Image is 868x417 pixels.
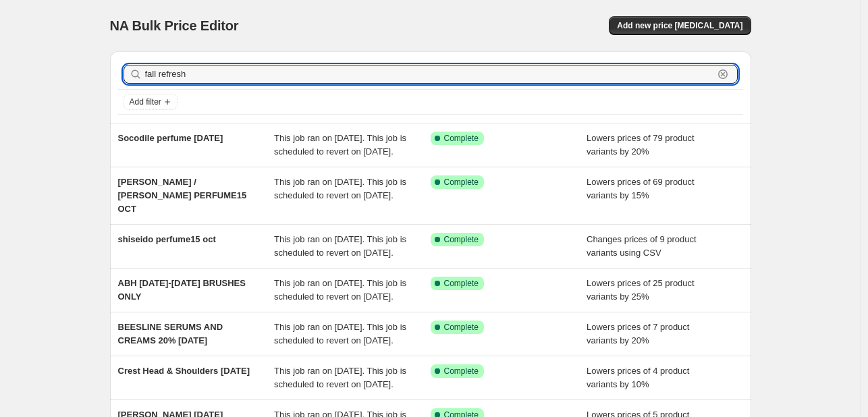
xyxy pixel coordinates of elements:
span: This job ran on [DATE]. This job is scheduled to revert on [DATE]. [274,234,406,258]
span: Complete [444,366,479,377]
span: Add filter [130,96,161,107]
span: Complete [444,133,479,144]
span: Lowers prices of 4 product variants by 10% [587,366,689,389]
span: BEESLINE SERUMS AND CREAMS 20% [DATE] [118,322,223,345]
span: ABH [DATE]-[DATE] BRUSHES ONLY [118,278,246,302]
span: Lowers prices of 69 product variants by 15% [587,177,695,200]
button: Add filter [124,94,178,110]
span: Complete [444,322,479,333]
span: Changes prices of 9 product variants using CSV [587,234,697,258]
span: shiseido perfume15 oct [118,234,216,244]
span: This job ran on [DATE]. This job is scheduled to revert on [DATE]. [274,322,406,345]
span: Complete [444,278,479,289]
span: This job ran on [DATE]. This job is scheduled to revert on [DATE]. [274,177,406,200]
span: Complete [444,177,479,188]
span: [PERSON_NAME] / [PERSON_NAME] PERFUME15 OCT [118,177,247,214]
span: Lowers prices of 7 product variants by 20% [587,322,689,345]
span: Lowers prices of 25 product variants by 25% [587,278,695,302]
button: Clear [716,67,730,81]
span: Add new price [MEDICAL_DATA] [617,20,742,31]
span: Socodile perfume [DATE] [118,133,223,143]
span: NA Bulk Price Editor [110,18,239,33]
span: Lowers prices of 79 product variants by 20% [587,133,695,157]
span: This job ran on [DATE]. This job is scheduled to revert on [DATE]. [274,366,406,389]
span: Complete [444,234,479,245]
button: Add new price [MEDICAL_DATA] [609,16,751,35]
span: Crest Head & Shoulders [DATE] [118,366,250,376]
span: This job ran on [DATE]. This job is scheduled to revert on [DATE]. [274,133,406,157]
span: This job ran on [DATE]. This job is scheduled to revert on [DATE]. [274,278,406,302]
